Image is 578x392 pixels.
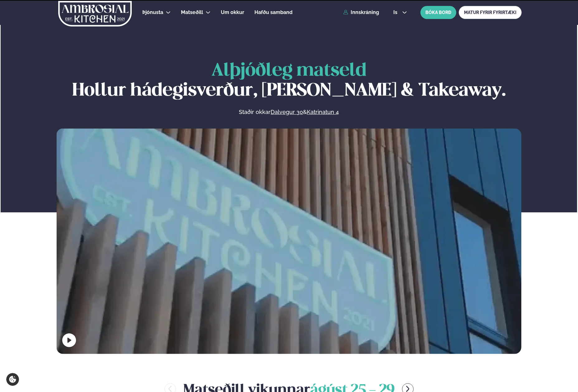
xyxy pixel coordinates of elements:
span: Hafðu samband [254,9,292,15]
span: Matseðill [181,9,203,15]
span: Alþjóðleg matseld [211,62,367,79]
img: logo [58,1,132,26]
button: BÓKA BORÐ [420,6,456,19]
a: Matseðill [181,9,203,16]
span: Þjónusta [142,9,163,15]
h1: Hollur hádegisverður, [PERSON_NAME] & Takeaway. [56,61,521,101]
span: is [393,10,399,15]
a: Cookie settings [6,373,19,386]
a: MATUR FYRIR FYRIRTÆKI [459,6,522,19]
span: Um okkur [221,9,244,15]
a: Þjónusta [142,9,163,16]
a: Um okkur [221,9,244,16]
a: Katrinatun 4 [307,108,339,116]
a: Dalvegur 30 [271,108,303,116]
a: Hafðu samband [254,9,292,16]
button: is [388,10,412,15]
p: Staðir okkar & [171,108,407,116]
a: Innskráning [343,10,379,15]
